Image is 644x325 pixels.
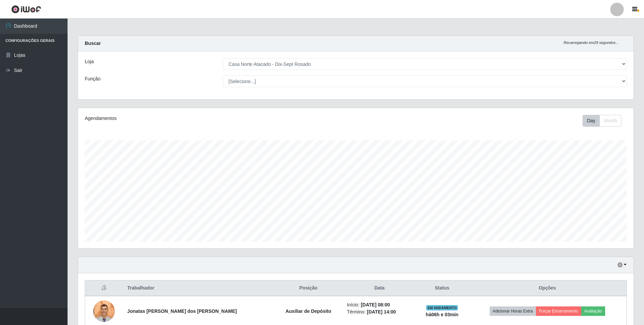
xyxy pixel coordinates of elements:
[285,308,331,314] strong: Auxiliar de Depósito
[581,306,605,316] button: Avaliação
[564,41,619,45] i: Recarregando em 29 segundos...
[583,115,621,127] div: First group
[85,58,94,65] label: Loja
[361,302,390,307] time: [DATE] 08:00
[343,280,416,296] th: Data
[127,308,237,314] strong: Jonatas [PERSON_NAME] dos [PERSON_NAME]
[123,280,274,296] th: Trabalhador
[274,280,343,296] th: Posição
[347,301,412,308] li: Início:
[536,306,581,316] button: Forçar Encerramento
[85,41,101,46] strong: Buscar
[347,308,412,316] li: Término:
[367,309,396,315] time: [DATE] 14:00
[11,5,41,14] img: CoreUI Logo
[85,75,101,82] label: Função
[416,280,468,296] th: Status
[583,115,627,127] div: Toolbar with button groups
[468,280,626,296] th: Opções
[426,305,458,310] span: EM ANDAMENTO
[490,306,536,316] button: Adicionar Horas Extra
[599,115,621,127] button: Month
[426,312,459,317] strong: há 06 h e 03 min
[583,115,600,127] button: Day
[85,115,305,122] div: Agendamentos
